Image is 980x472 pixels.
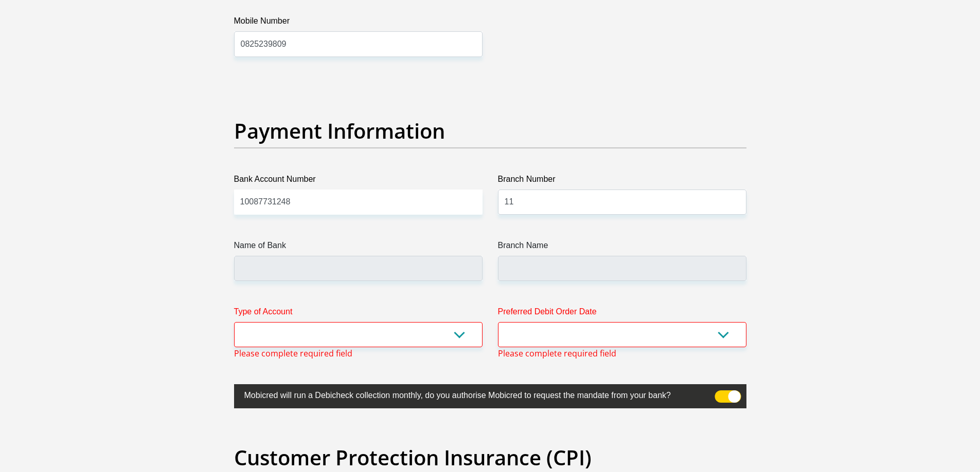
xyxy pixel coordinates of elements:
[498,173,746,190] label: Branch Number
[498,306,746,322] label: Preferred Debit Order Date
[234,31,483,56] input: Mobile Number
[498,239,746,256] label: Branch Name
[234,173,483,190] label: Bank Account Number
[498,190,746,215] input: Branch Number
[234,347,352,360] span: Please complete required field
[234,190,483,215] input: Bank Account Number
[498,256,746,281] input: Branch Name
[498,347,616,360] span: Please complete required field
[234,445,746,470] h2: Customer Protection Insurance (CPI)
[234,239,483,256] label: Name of Bank
[234,119,746,143] h2: Payment Information
[234,306,483,322] label: Type of Account
[234,256,483,281] input: Name of Bank
[234,384,695,404] label: Mobicred will run a Debicheck collection monthly, do you authorise Mobicred to request the mandat...
[234,15,483,31] label: Mobile Number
